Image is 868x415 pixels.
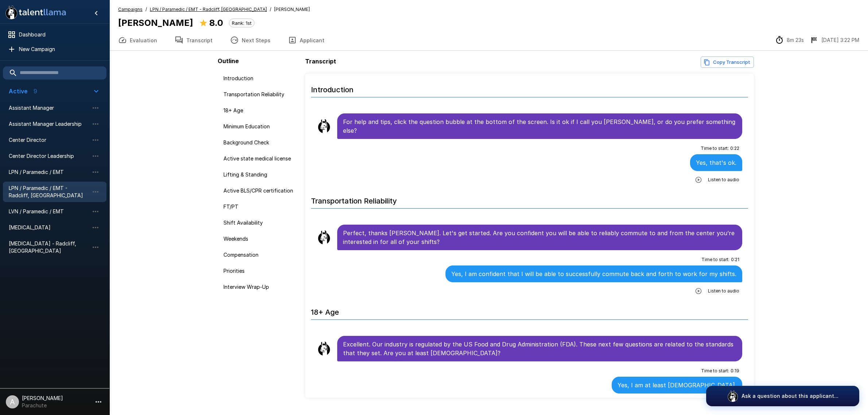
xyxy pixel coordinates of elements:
[145,6,147,13] span: /
[218,200,302,213] div: FT/PT
[731,367,739,375] span: 0 : 19
[118,18,193,28] b: [PERSON_NAME]
[223,219,296,226] span: Shift Availability
[218,248,302,261] div: Compensation
[317,230,331,245] img: llama_clean.png
[229,20,254,26] span: Rank: 1st
[317,341,331,356] img: llama_clean.png
[218,280,302,294] div: Interview Wrap-Up
[223,75,296,82] span: Introduction
[701,145,729,152] span: Time to start :
[706,386,859,406] button: Ask a question about this applicant...
[727,390,739,402] img: logo_glasses@2x.png
[118,7,143,12] u: Campaigns
[218,168,302,181] div: Lifting & Standing
[305,58,336,65] b: Transcript
[218,120,302,133] div: Minimum Education
[274,6,310,13] span: [PERSON_NAME]
[775,36,804,44] div: The time between starting and completing the interview
[223,123,296,130] span: Minimum Education
[218,184,302,197] div: Active BLS/CPR certification
[166,30,221,50] button: Transcript
[821,36,859,44] p: [DATE] 3:22 PM
[742,392,838,400] p: Ask a question about this applicant...
[218,57,239,65] b: Outline
[223,203,296,210] span: FT/PT
[223,267,296,275] span: Priorities
[343,117,737,135] p: For help and tips, click the question bubble at the bottom of the screen. Is it ok if I call you ...
[311,189,748,209] h6: Transportation Reliability
[787,36,804,44] p: 8m 23s
[696,158,736,167] p: Yes, that's ok.
[731,256,739,263] span: 0 : 21
[311,78,748,97] h6: Introduction
[701,57,754,68] button: Copy transcript
[218,264,302,278] div: Priorities
[708,176,739,183] span: Listen to audio
[451,269,736,278] p: Yes, I am confident that I will be able to successfully commute back and forth to work for my shi...
[218,72,302,85] div: Introduction
[311,300,748,320] h6: 18+ Age
[701,367,729,375] span: Time to start :
[279,30,333,50] button: Applicant
[810,36,859,44] div: The date and time when the interview was completed
[218,152,302,165] div: Active state medical license
[730,145,739,152] span: 0 : 22
[223,91,296,98] span: Transportation Reliability
[218,104,302,117] div: 18+ Age
[223,171,296,178] span: Lifting & Standing
[223,139,296,146] span: Background Check
[223,107,296,114] span: 18+ Age
[270,6,271,13] span: /
[109,30,166,50] button: Evaluation
[218,88,302,101] div: Transportation Reliability
[223,283,296,291] span: Interview Wrap-Up
[701,256,729,263] span: Time to start :
[218,232,302,245] div: Weekends
[223,155,296,162] span: Active state medical license
[618,381,736,389] p: Yes, I am at least [DEMOGRAPHIC_DATA].
[343,229,737,246] p: Perfect, thanks [PERSON_NAME]. Let's get started. Are you confident you will be able to reliably ...
[223,235,296,243] span: Weekends
[317,119,331,133] img: llama_clean.png
[218,136,302,149] div: Background Check
[223,187,296,194] span: Active BLS/CPR certification
[708,287,739,295] span: Listen to audio
[221,30,279,50] button: Next Steps
[209,18,223,28] b: 8.0
[343,340,737,357] p: Excellent. Our industry is regulated by the US Food and Drug Administration (FDA). These next few...
[223,251,296,259] span: Compensation
[218,216,302,229] div: Shift Availability
[150,7,267,12] u: LPN / Paramedic / EMT - Radcliff, [GEOGRAPHIC_DATA]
